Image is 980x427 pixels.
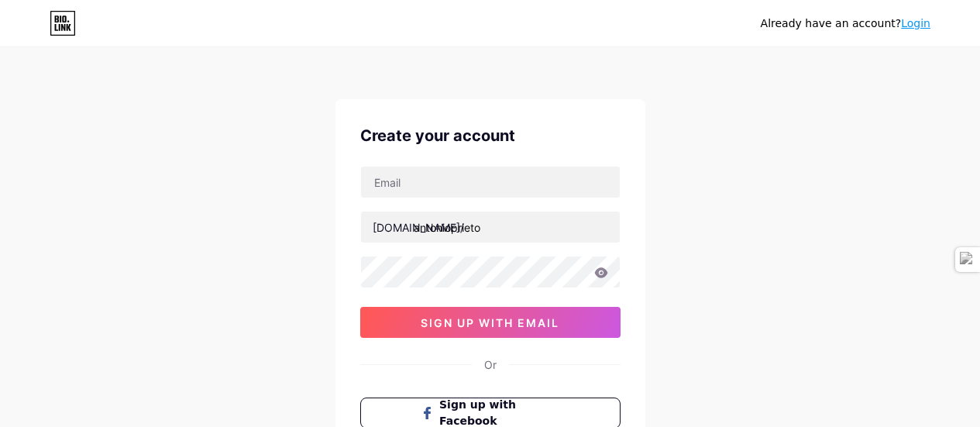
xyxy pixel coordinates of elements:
button: sign up with email [360,307,621,338]
input: Email [361,167,620,198]
a: Login [901,17,930,29]
div: Already have an account? [761,15,930,32]
div: Or [484,356,497,373]
span: sign up with email [421,316,559,329]
div: [DOMAIN_NAME]/ [373,219,464,236]
input: username [361,212,620,243]
div: Create your account [360,124,621,147]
